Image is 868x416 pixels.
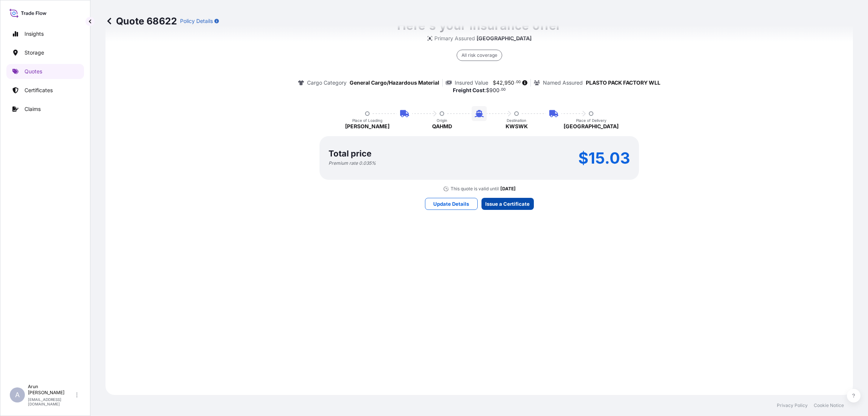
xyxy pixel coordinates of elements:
p: Place of Loading [352,118,382,123]
span: , [503,80,504,85]
a: Cookie Notice [814,402,844,408]
span: A [15,391,20,399]
p: General Cargo/Hazardous Material [350,79,439,87]
span: $ [486,88,489,93]
p: Named Assured [543,79,583,87]
p: Insights [24,30,44,38]
p: Policy Details [180,17,213,25]
a: Claims [6,102,84,117]
a: Quotes [6,64,84,79]
span: $ [493,80,496,85]
p: QAHMD [432,123,452,130]
p: Update Details [433,200,469,208]
span: 950 [504,80,514,85]
p: Issue a Certificate [485,200,530,208]
p: [DATE] [500,186,516,192]
a: Storage [6,45,84,60]
a: Insights [6,26,84,41]
b: Freight Cost [453,87,484,93]
p: [PERSON_NAME] [345,123,390,130]
span: . [500,88,501,91]
p: Certificates [24,87,53,94]
p: [GEOGRAPHIC_DATA] [564,123,619,130]
p: KWSWK [506,123,528,130]
p: Quote 68622 [105,15,177,27]
p: Premium rate 0.035 % [329,160,376,166]
p: Total price [329,150,371,157]
button: Issue a Certificate [481,198,534,210]
p: Arun [PERSON_NAME] [28,384,75,396]
p: Origin [437,118,447,123]
span: 00 [501,88,506,91]
p: Claims [24,105,41,113]
div: All risk coverage [457,50,502,61]
p: Insured Value [455,79,488,87]
a: Certificates [6,83,84,98]
span: 42 [496,80,503,85]
p: Cargo Category [307,79,347,87]
p: Storage [24,49,44,56]
span: 900 [489,88,500,93]
p: This quote is valid until [451,186,499,192]
a: Privacy Policy [777,402,808,408]
p: PLASTO PACK FACTORY WLL [586,79,660,87]
p: $15.03 [578,152,630,164]
span: . [515,81,516,84]
p: : [453,87,506,94]
span: 00 [516,81,521,84]
p: Destination [507,118,526,123]
p: Quotes [24,68,42,75]
button: Update Details [425,198,478,210]
p: Place of Delivery [576,118,607,123]
p: [EMAIL_ADDRESS][DOMAIN_NAME] [28,397,75,406]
